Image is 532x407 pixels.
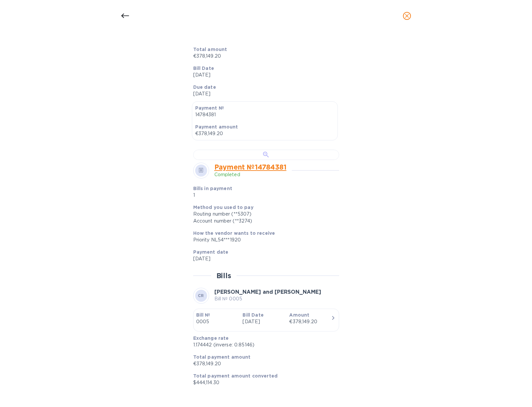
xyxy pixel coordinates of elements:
[196,318,238,325] p: 0005
[196,312,210,318] b: Bill №
[399,8,415,24] button: close
[193,192,287,199] p: 1
[193,354,251,360] b: Total payment amount
[193,230,275,236] b: How the vendor wants to receive
[193,84,216,90] b: Due date
[195,111,334,118] p: 14784381
[243,318,284,325] p: [DATE]
[193,211,334,218] div: Routing number (**5307)
[214,171,287,178] p: Completed
[193,379,334,386] p: $444,114.30
[214,163,287,171] a: Payment № 14784381
[193,66,214,71] b: Bill Date
[193,72,334,78] p: [DATE]
[193,186,232,191] b: Bills in payment
[193,309,339,331] button: Bill №0005Bill Date[DATE]Amount€378,149.20
[195,105,224,111] b: Payment №
[198,293,204,298] b: CR
[289,318,331,325] div: €378,149.20
[193,53,334,60] p: €378,149.20
[193,249,229,255] b: Payment date
[214,289,321,295] b: [PERSON_NAME] and [PERSON_NAME]
[195,130,334,137] p: €378,149.20
[216,272,231,280] h2: Bills
[193,360,334,367] p: €378,149.20
[195,124,238,129] b: Payment amount
[193,90,334,97] p: [DATE]
[193,205,253,210] b: Method you used to pay
[193,373,278,379] b: Total payment amount converted
[289,312,309,318] b: Amount
[193,341,334,348] p: 1.174442 (inverse: 0.85146)
[243,312,263,318] b: Bill Date
[214,295,321,302] p: Bill № 0005
[193,236,334,243] div: Priority NL54***1920
[193,255,334,262] p: [DATE]
[193,218,334,225] div: Account number (**3274)
[193,335,229,341] b: Exchange rate
[193,47,227,52] b: Total amount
